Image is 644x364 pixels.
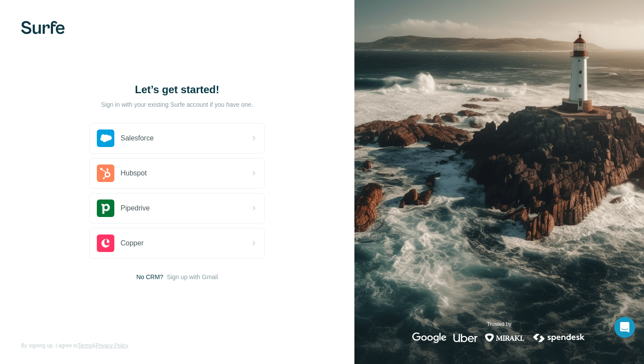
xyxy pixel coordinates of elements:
[120,203,150,213] span: Pipedrive
[21,342,128,350] span: By signing up, I agree to &
[532,332,586,343] img: spendesk's logo
[21,21,65,34] img: Surfe's logo
[120,238,143,248] span: Copper
[487,320,511,328] p: Trusted by
[120,168,147,178] span: Hubspot
[485,332,525,343] img: mirakl's logo
[101,100,253,109] p: Sign in with your existing Surfe account if you have one.
[97,234,114,252] img: copper's logo
[78,343,92,349] a: Terms
[89,83,265,97] h1: Let’s get started!
[96,343,128,349] a: Privacy Policy
[614,317,635,338] div: Open Intercom Messenger
[167,273,218,281] button: Sign up with Gmail
[120,133,154,143] span: Salesforce
[97,129,114,147] img: salesforce's logo
[97,199,114,217] img: pipedrive's logo
[97,164,114,182] img: hubspot's logo
[453,332,478,343] img: uber's logo
[136,273,163,281] span: No CRM?
[412,332,446,343] img: google's logo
